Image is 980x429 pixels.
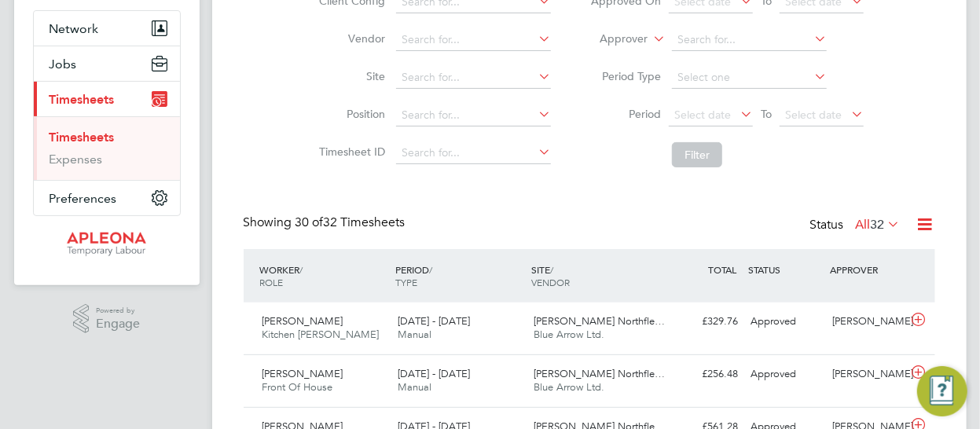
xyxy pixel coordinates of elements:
[96,317,140,331] span: Engage
[745,361,827,387] div: Approved
[709,263,737,276] span: TOTAL
[745,255,827,284] div: STATUS
[260,276,284,288] span: ROLE
[314,69,385,83] label: Site
[34,11,180,46] button: Network
[534,380,604,394] span: Blue Arrow Ltd.
[826,361,908,387] div: [PERSON_NAME]
[398,380,431,394] span: Manual
[398,328,431,341] span: Manual
[34,116,180,180] div: Timesheets
[663,361,745,387] div: £256.48
[262,314,343,328] span: [PERSON_NAME]
[314,145,385,159] label: Timesheet ID
[300,263,303,276] span: /
[262,380,333,394] span: Front Of House
[590,107,661,121] label: Period
[262,367,343,380] span: [PERSON_NAME]
[50,130,115,145] a: Timesheets
[398,367,470,380] span: [DATE] - [DATE]
[295,214,324,230] span: 30 of
[871,217,885,233] span: 32
[67,232,147,257] img: apleona-logo-retina.png
[550,263,553,276] span: /
[73,304,140,334] a: Powered byEngage
[672,67,827,89] input: Select one
[256,255,392,296] div: WORKER
[395,276,417,288] span: TYPE
[534,328,604,341] span: Blue Arrow Ltd.
[917,366,967,416] button: Engage Resource Center
[295,214,406,230] span: 32 Timesheets
[577,31,648,47] label: Approver
[534,367,665,380] span: [PERSON_NAME] Northfle…
[314,31,385,46] label: Vendor
[50,92,115,107] span: Timesheets
[810,214,904,236] div: Status
[50,57,77,71] span: Jobs
[531,276,570,288] span: VENDOR
[391,255,527,296] div: PERIOD
[672,29,827,51] input: Search for...
[663,309,745,335] div: £329.76
[50,152,103,167] a: Expenses
[96,304,140,317] span: Powered by
[314,107,385,121] label: Position
[745,309,827,335] div: Approved
[590,69,661,83] label: Period Type
[429,263,432,276] span: /
[34,82,180,116] button: Timesheets
[396,67,551,89] input: Search for...
[33,232,181,257] a: Go to home page
[34,181,180,215] button: Preferences
[262,328,380,341] span: Kitchen [PERSON_NAME]
[527,255,663,296] div: SITE
[396,104,551,126] input: Search for...
[534,314,665,328] span: [PERSON_NAME] Northfle…
[50,21,99,36] span: Network
[674,108,731,122] span: Select date
[785,108,842,122] span: Select date
[756,104,776,124] span: To
[826,309,908,335] div: [PERSON_NAME]
[856,217,901,233] label: All
[244,214,409,231] div: Showing
[396,29,551,51] input: Search for...
[50,191,117,206] span: Preferences
[672,142,722,167] button: Filter
[826,255,908,284] div: APPROVER
[398,314,470,328] span: [DATE] - [DATE]
[34,46,180,81] button: Jobs
[396,142,551,164] input: Search for...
